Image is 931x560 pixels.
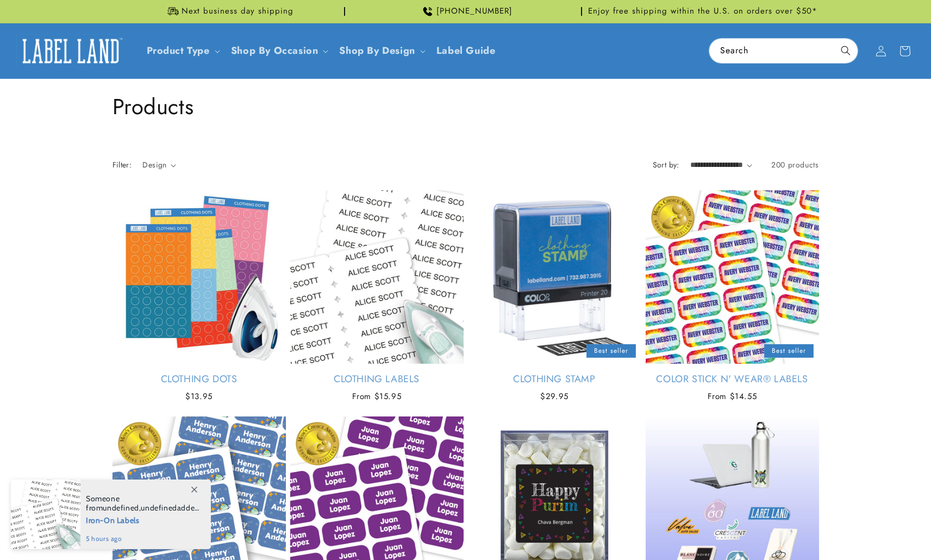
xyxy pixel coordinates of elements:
[16,34,125,68] img: Label Land
[468,373,641,385] a: Clothing Stamp
[103,503,139,513] span: undefined
[113,92,819,121] h1: Products
[86,494,199,513] span: Someone from , added this product to their cart.
[436,45,496,57] span: Label Guide
[142,159,166,170] span: Design
[231,45,318,57] span: Shop By Occasion
[333,38,429,64] summary: Shop By Design
[430,38,502,64] a: Label Guide
[141,503,177,513] span: undefined
[834,39,858,63] button: Search
[140,38,224,64] summary: Product Type
[290,373,464,385] a: Clothing Labels
[436,6,513,17] span: [PHONE_NUMBER]
[771,159,818,170] span: 200 products
[224,38,333,64] summary: Shop By Occasion
[653,159,679,170] label: Sort by:
[182,6,293,17] span: Next business day shipping
[147,43,210,58] a: Product Type
[339,43,415,58] a: Shop By Design
[142,159,176,171] summary: Design (0 selected)
[646,373,819,385] a: Color Stick N' Wear® Labels
[588,6,817,17] span: Enjoy free shipping within the U.S. on orders over $50*
[13,30,129,72] a: Label Land
[113,373,286,385] a: Clothing Dots
[113,159,132,171] h2: Filter:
